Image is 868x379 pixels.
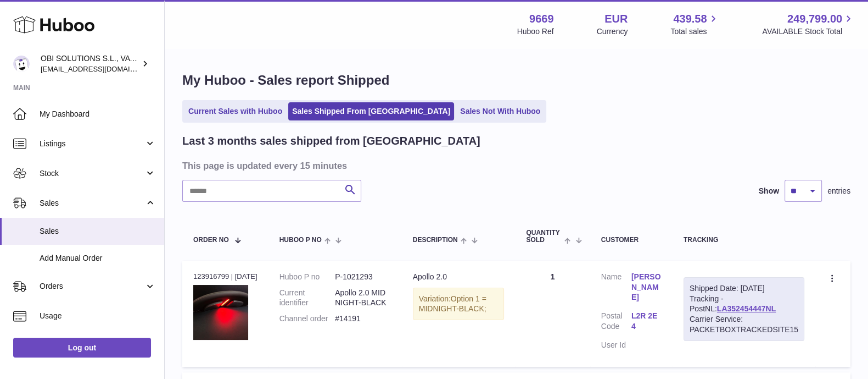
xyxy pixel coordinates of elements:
span: Total sales [670,26,719,37]
dd: Apollo 2.0 MIDNIGHT-BLACK [335,288,391,309]
span: My Dashboard [40,109,156,119]
span: Quantity Sold [526,229,562,244]
a: 249,799.00 AVAILABLE Stock Total [762,12,855,37]
div: Apollo 2.0 [413,272,505,282]
span: Stock [40,168,144,179]
span: Orders [40,281,144,292]
div: Huboo Ref [517,26,554,37]
a: Current Sales with Huboo [184,102,286,120]
dt: Huboo P no [279,272,335,282]
td: 1 [515,261,590,367]
span: [EMAIL_ADDRESS][DOMAIN_NAME] [41,64,161,73]
div: OBI SOLUTIONS S.L., VAT: B70911078 [41,53,139,74]
a: Log out [13,338,151,358]
label: Show [759,186,779,196]
span: Sales [40,198,144,208]
div: Shipped Date: [DATE] [690,283,798,294]
dt: Current identifier [279,288,335,309]
span: Usage [40,311,156,321]
div: 123916799 | [DATE] [193,272,257,282]
h2: Last 3 months sales shipped from [GEOGRAPHIC_DATA] [182,134,480,149]
span: 439.58 [673,12,707,26]
dd: #14191 [335,314,391,324]
span: Sales [40,226,156,237]
span: Description [413,237,458,244]
div: Currency [597,26,628,37]
h3: This page is updated every 15 minutes [182,160,848,172]
span: AVAILABLE Stock Total [762,26,855,37]
dt: Name [601,272,631,306]
span: 249,799.00 [787,12,842,26]
span: Add Manual Order [40,253,156,263]
a: 439.58 Total sales [670,12,719,37]
div: Carrier Service: PACKETBOXTRACKEDSITE15 [690,314,798,335]
a: Sales Shipped From [GEOGRAPHIC_DATA] [288,102,454,120]
span: Option 1 = MIDNIGHT-BLACK; [419,294,486,314]
span: Huboo P no [279,237,322,244]
a: LA352454447NL [717,304,776,313]
dd: P-1021293 [335,272,391,282]
strong: 9669 [529,12,554,26]
span: Listings [40,139,144,149]
span: entries [827,186,850,196]
dt: Channel order [279,314,335,324]
img: internalAdmin-9669@internal.huboo.com [13,56,30,72]
div: Variation: [413,288,505,321]
img: 96691737388559.jpg [193,285,248,340]
strong: EUR [604,12,628,26]
div: Tracking [684,237,804,244]
a: L2R 2E4 [631,311,662,332]
h1: My Huboo - Sales report Shipped [182,72,850,89]
div: Customer [601,237,662,244]
a: [PERSON_NAME] [631,272,662,303]
dt: Postal Code [601,311,631,334]
div: Tracking - PostNL: [684,277,804,341]
a: Sales Not With Huboo [456,102,544,120]
dt: User Id [601,340,631,350]
span: Order No [193,237,229,244]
